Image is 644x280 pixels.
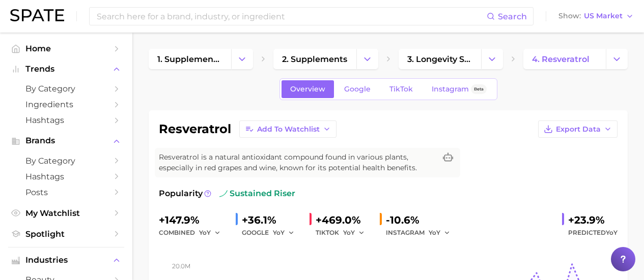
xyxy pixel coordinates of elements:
[199,227,221,239] button: YoY
[25,208,107,218] span: My Watchlist
[316,212,372,228] div: +469.0%
[159,227,228,239] div: combined
[25,229,107,239] span: Spotlight
[568,227,618,239] span: Predicted
[242,227,301,239] div: GOOGLE
[584,13,623,19] span: US Market
[556,125,601,134] span: Export Data
[231,49,253,69] button: Change Category
[25,84,107,94] span: by Category
[8,112,124,128] a: Hashtags
[316,227,372,239] div: TIKTOK
[25,65,107,74] span: Trends
[239,120,337,138] button: Add to Watchlist
[568,212,618,228] div: +23.9%
[386,227,457,239] div: INSTAGRAM
[423,80,495,98] a: InstagramBeta
[219,190,228,198] img: sustained riser
[474,85,484,94] span: Beta
[282,80,334,98] a: Overview
[273,228,285,237] span: YoY
[159,152,436,173] span: Resveratrol is a natural antioxidant compound found in various plants, especially in red grapes a...
[242,212,301,228] div: +36.1%
[386,212,457,228] div: -10.6%
[199,228,211,237] span: YoY
[538,120,618,138] button: Export Data
[8,226,124,242] a: Spotlight
[429,228,440,237] span: YoY
[335,80,379,98] a: Google
[8,205,124,221] a: My Watchlist
[381,80,422,98] a: TikTok
[8,97,124,112] a: Ingredients
[407,54,472,64] span: 3. longevity supplements
[10,9,64,21] img: SPATE
[399,49,481,69] a: 3. longevity supplements
[8,41,124,56] a: Home
[290,85,325,94] span: Overview
[8,153,124,169] a: by Category
[282,54,347,64] span: 2. supplements
[498,12,527,21] span: Search
[532,54,590,64] span: 4. resveratrol
[389,85,413,94] span: TikTok
[481,49,503,69] button: Change Category
[25,136,107,145] span: Brands
[8,184,124,200] a: Posts
[8,169,124,184] a: Hashtags
[556,10,636,23] button: ShowUS Market
[343,227,365,239] button: YoY
[157,54,222,64] span: 1. supplements & ingestibles
[8,133,124,148] button: Brands
[25,172,107,181] span: Hashtags
[25,256,107,265] span: Industries
[606,49,628,69] button: Change Category
[25,115,107,125] span: Hashtags
[8,253,124,268] button: Industries
[25,188,107,197] span: Posts
[257,125,320,134] span: Add to Watchlist
[344,85,371,94] span: Google
[356,49,378,69] button: Change Category
[159,212,228,228] div: +147.9%
[343,228,355,237] span: YoY
[8,81,124,97] a: by Category
[523,49,606,69] a: 4. resveratrol
[273,227,295,239] button: YoY
[149,49,231,69] a: 1. supplements & ingestibles
[25,44,107,53] span: Home
[606,229,618,236] span: YoY
[273,49,356,69] a: 2. supplements
[159,123,231,135] h1: resveratrol
[96,8,487,25] input: Search here for a brand, industry, or ingredient
[8,61,124,77] button: Trends
[159,188,203,200] span: Popularity
[25,156,107,166] span: by Category
[25,100,107,109] span: Ingredients
[429,227,451,239] button: YoY
[558,13,581,19] span: Show
[432,85,469,94] span: Instagram
[219,188,295,200] span: sustained riser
